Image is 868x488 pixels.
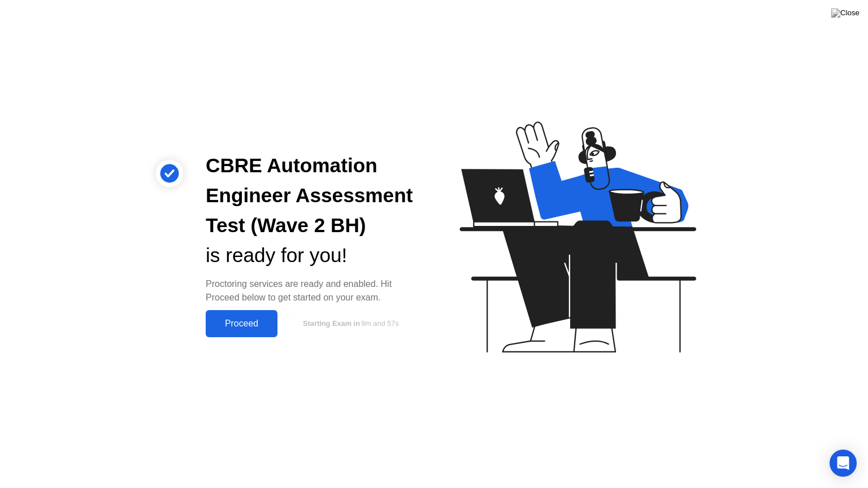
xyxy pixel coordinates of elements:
span: 9m and 57s [361,319,399,328]
button: Proceed [206,310,277,337]
button: Starting Exam in9m and 57s [283,313,416,334]
div: Proctoring services are ready and enabled. Hit Proceed below to get started on your exam. [206,277,416,304]
img: Close [831,8,860,18]
div: is ready for you! [206,241,416,271]
div: Open Intercom Messenger [830,450,857,477]
div: CBRE Automation Engineer Assessment Test (Wave 2 BH) [206,151,416,240]
div: Proceed [209,319,274,329]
